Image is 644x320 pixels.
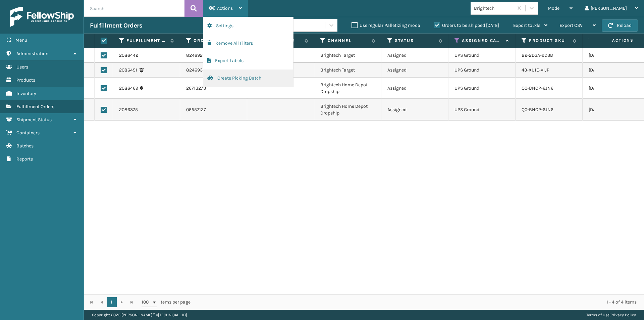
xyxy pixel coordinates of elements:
td: Assigned [381,48,448,63]
span: Actions [591,35,638,46]
span: Mode [548,5,559,11]
a: 1 [107,297,117,307]
td: Brightech Target [314,48,381,63]
td: 8246931467 [180,63,247,78]
span: Batches [16,143,34,149]
td: Brightech Home Depot Dropship [314,99,381,121]
td: UPS Ground [448,78,516,99]
a: 43-XU1E-VIJP [522,67,549,73]
span: Export to .xls [513,22,540,28]
span: Containers [16,130,40,136]
td: Assigned [381,99,448,121]
div: Brightech [474,5,514,12]
label: Fulfillment Order Id [126,38,167,44]
a: 2086375 [119,106,138,113]
a: Q0-BNCP-6JN6 [522,107,553,112]
p: Copyright 2023 [PERSON_NAME]™ v [TECHNICAL_ID] [92,310,187,320]
button: Settings [203,17,293,35]
span: items per page [142,297,191,307]
span: Shipment Status [16,117,52,123]
div: | [586,310,636,320]
label: Status [395,38,435,44]
span: Menu [15,37,27,43]
a: 2086442 [119,52,138,59]
span: Administration [16,51,48,56]
button: Export Labels [203,52,293,70]
span: Reports [16,156,33,162]
button: Create Picking Batch [203,70,293,87]
span: 100 [142,299,152,306]
span: Fulfillment Orders [16,104,54,109]
label: Channel [328,38,368,44]
span: Users [16,64,28,70]
td: 8246929768 [180,48,247,63]
label: Use regular Palletizing mode [352,22,420,28]
img: logo [10,7,74,27]
label: Order Number [194,38,234,44]
span: Export CSV [559,22,583,28]
td: 26713273 [180,78,247,99]
div: 1 - 4 of 4 items [200,299,637,306]
button: Remove All Filters [203,35,293,52]
td: UPS Ground [448,99,516,121]
td: Assigned [381,78,448,99]
span: Inventory [16,91,36,96]
td: Assigned [381,63,448,78]
td: UPS Ground [448,63,516,78]
td: Brightech Home Depot Dropship [314,78,381,99]
td: UPS Ground [448,48,516,63]
a: 2086451 [119,67,137,74]
label: Assigned Carrier Service [462,38,502,44]
a: Q0-BNCP-6JN6 [522,85,553,91]
a: Privacy Policy [610,313,636,317]
button: Reload [602,19,638,32]
label: Product SKU [529,38,570,44]
span: Products [16,77,35,83]
td: 06557127 [180,99,247,121]
td: Brightech Target [314,63,381,78]
h3: Fulfillment Orders [90,21,142,30]
a: B2-2D3A-9D3B [522,52,553,58]
a: 2086469 [119,85,138,92]
a: Terms of Use [586,313,609,317]
label: Orders to be shipped [DATE] [434,22,499,28]
span: Actions [217,5,233,11]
